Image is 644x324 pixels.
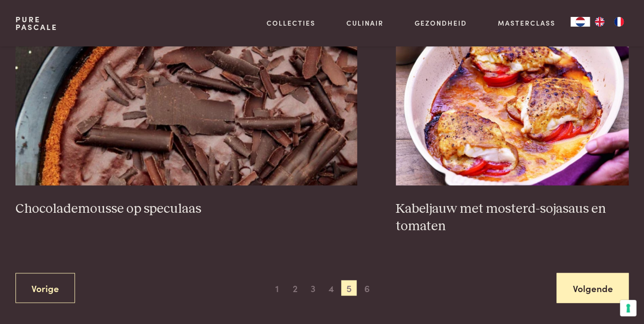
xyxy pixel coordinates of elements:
[267,18,315,28] a: Collecties
[323,280,339,295] span: 4
[305,280,321,295] span: 3
[341,280,357,295] span: 5
[590,17,609,27] a: EN
[556,273,629,303] a: Volgende
[346,18,384,28] a: Culinair
[620,300,636,316] button: Uw voorkeuren voor toestemming voor trackingtechnologieën
[15,201,357,218] h3: Chocolademousse op speculaas
[396,201,629,234] h3: Kabeljauw met mosterd-sojasaus en tomaten
[15,15,58,31] a: PurePascale
[15,273,75,303] a: Vorige
[609,17,629,27] a: FR
[570,17,629,27] aside: Language selected: Nederlands
[570,17,590,27] div: Language
[359,280,375,295] span: 6
[590,17,629,27] ul: Language list
[570,17,590,27] a: NL
[287,280,303,295] span: 2
[270,280,285,295] span: 1
[497,18,555,28] a: Masterclass
[415,18,467,28] a: Gezondheid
